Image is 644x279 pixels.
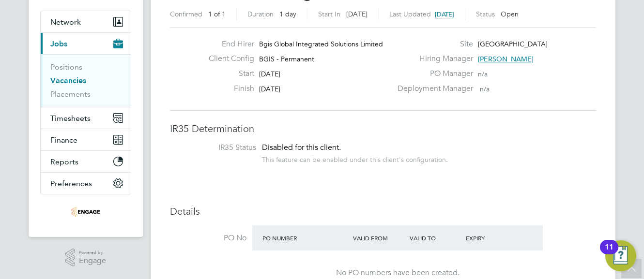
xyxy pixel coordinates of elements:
[50,39,67,48] span: Jobs
[79,249,106,257] span: Powered by
[180,143,256,153] label: IR35 Status
[463,229,520,247] div: Expiry
[260,229,351,247] div: PO Number
[605,240,636,271] button: Open Resource Center, 11 new notifications
[501,10,519,18] span: Open
[41,54,131,107] div: Jobs
[201,84,254,94] label: Finish
[79,257,106,265] span: Engage
[40,204,131,220] a: Go to home page
[247,10,274,18] label: Duration
[71,204,100,220] img: serlimited-logo-retina.png
[392,84,473,94] label: Deployment Manager
[262,268,533,278] div: No PO numbers have been created.
[407,229,464,247] div: Valid To
[170,122,596,135] h3: IR35 Determination
[279,10,296,18] span: 1 day
[392,39,473,49] label: Site
[346,10,368,18] span: [DATE]
[50,135,77,145] span: Finance
[41,11,131,32] button: Network
[50,89,91,99] a: Placements
[41,129,131,150] button: Finance
[201,54,254,64] label: Client Config
[478,40,548,48] span: [GEOGRAPHIC_DATA]
[170,233,246,243] label: PO No
[605,247,613,260] div: 11
[476,10,495,18] label: Status
[480,85,490,93] span: n/a
[50,76,86,85] a: Vacancies
[392,69,473,79] label: PO Manager
[170,10,202,18] label: Confirmed
[478,70,488,78] span: n/a
[170,205,596,218] h3: Details
[201,69,254,79] label: Start
[478,55,534,63] span: [PERSON_NAME]
[208,10,226,18] span: 1 of 1
[50,62,82,72] a: Positions
[262,143,341,152] span: Disabled for this client.
[435,10,454,18] span: [DATE]
[65,249,107,267] a: Powered byEngage
[201,39,254,49] label: End Hirer
[392,54,473,64] label: Hiring Manager
[389,10,431,18] label: Last Updated
[50,179,92,188] span: Preferences
[259,70,280,78] span: [DATE]
[50,157,78,166] span: Reports
[262,153,448,164] div: This feature can be enabled under this client's configuration.
[50,17,81,27] span: Network
[50,114,91,123] span: Timesheets
[41,173,131,194] button: Preferences
[41,33,131,54] button: Jobs
[351,229,407,247] div: Valid From
[41,107,131,129] button: Timesheets
[318,10,340,18] label: Start In
[41,151,131,172] button: Reports
[259,85,280,93] span: [DATE]
[259,40,383,48] span: Bgis Global Integrated Solutions Limited
[259,55,314,63] span: BGIS - Permanent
